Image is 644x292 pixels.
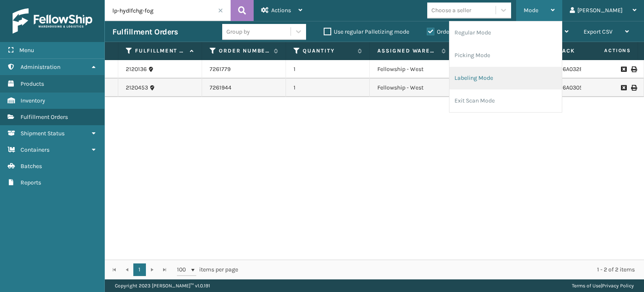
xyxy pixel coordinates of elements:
span: Fulfillment Orders [21,113,68,121]
span: items per page [177,263,238,276]
div: Choose a seller [431,6,471,15]
a: Terms of Use [572,283,601,289]
div: 1 - 2 of 2 items [250,266,635,274]
i: Request to Be Cancelled [621,66,626,72]
label: Fulfillment Order Id [135,47,186,55]
div: | [572,279,634,292]
div: Group by [226,27,250,36]
a: 2120453 [126,84,148,92]
span: 100 [177,266,190,274]
img: logo [13,8,92,34]
span: Batches [21,163,42,170]
label: Order Number [219,47,270,55]
label: Assigned Warehouse [377,47,437,55]
span: Reports [21,179,41,186]
a: 2120136 [126,65,147,74]
span: Actions [271,7,291,14]
td: 1 [286,60,370,79]
label: Orders to be shipped [DATE] [427,28,508,35]
a: 1 [133,263,146,276]
span: Export CSV [584,28,613,35]
li: Labeling Mode [449,67,562,89]
td: 7261779 [202,60,286,79]
td: Fellowship - West [370,79,454,97]
span: Inventory [21,97,45,104]
span: Menu [19,47,34,54]
td: 7261944 [202,79,286,97]
h3: Fulfillment Orders [112,27,178,37]
span: Administration [21,63,60,71]
i: Print Label [631,85,636,91]
li: Regular Mode [449,21,562,44]
td: Fellowship - West [370,60,454,79]
p: Copyright 2023 [PERSON_NAME]™ v 1.0.191 [115,279,210,292]
i: Print Label [631,66,636,72]
span: Mode [524,7,538,14]
a: Privacy Policy [602,283,634,289]
span: Actions [578,44,636,58]
i: Request to Be Cancelled [621,85,626,91]
td: 1 [286,79,370,97]
label: Use regular Palletizing mode [324,28,409,35]
span: Shipment Status [21,130,65,137]
li: Exit Scan Mode [449,89,562,112]
li: Picking Mode [449,44,562,67]
a: 1Z59316A0328462448 [545,66,604,73]
span: Containers [21,146,49,153]
a: 1Z59316A0305576823 [545,84,603,91]
span: Products [21,80,44,87]
label: Quantity [303,47,353,55]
